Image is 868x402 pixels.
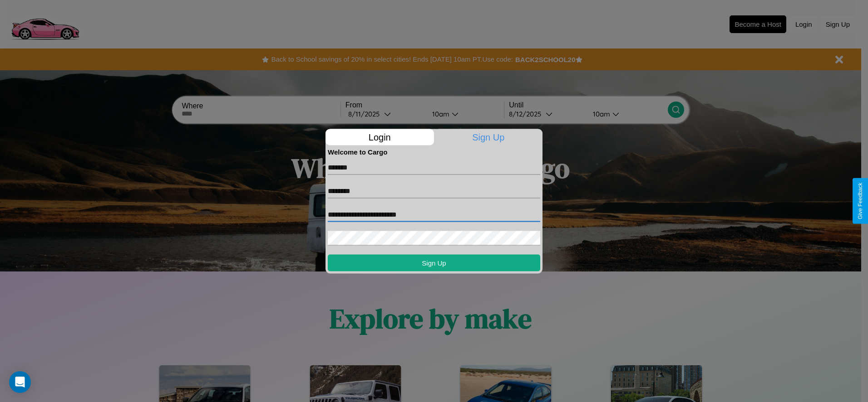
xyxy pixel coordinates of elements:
[328,254,540,271] button: Sign Up
[325,129,434,145] p: Login
[434,129,543,145] p: Sign Up
[328,148,540,155] h4: Welcome to Cargo
[9,371,31,393] div: Open Intercom Messenger
[857,183,863,219] div: Give Feedback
